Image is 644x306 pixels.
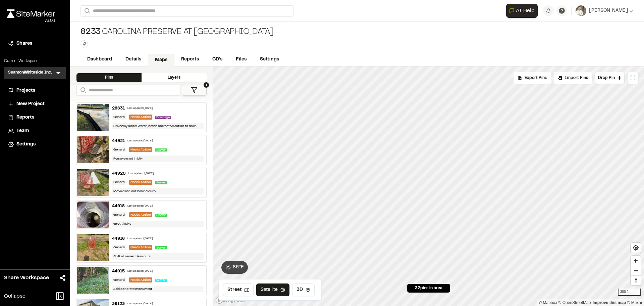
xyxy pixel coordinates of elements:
div: 44921 [112,138,125,144]
img: file [77,169,109,196]
div: Needs Action [129,277,152,282]
img: file [77,136,109,163]
img: rebrand.png [7,9,55,18]
div: General [112,277,126,282]
h3: SeamonWhiteside Inc. [8,70,52,76]
div: Shift all sewer clean outs [112,253,204,260]
span: Water [155,279,167,282]
div: Last updated [DATE] [127,237,153,241]
button: 3D [292,283,315,296]
span: Sewer [155,246,167,249]
button: Zoom out [631,266,641,275]
div: Carolina Preserve at [GEOGRAPHIC_DATA] [80,27,274,38]
div: Layers [142,73,207,82]
button: Find my location [631,243,641,253]
a: Projects [8,87,62,94]
span: Sewer [155,181,167,184]
button: Reset bearing to north [631,275,641,285]
button: Zoom in [631,256,641,266]
div: Grout leaks [112,221,204,227]
span: New Project [16,100,45,108]
div: General [112,180,126,185]
div: Pins [76,73,142,82]
div: General [112,245,126,250]
button: 86°F [221,261,248,274]
img: User [576,5,586,16]
a: Files [229,53,253,66]
a: Mapbox [539,300,557,305]
div: Import Pins into your project [554,72,592,84]
button: Search [76,85,89,96]
button: Search [80,5,93,16]
span: 1 [204,82,209,88]
img: file [77,267,109,294]
a: Team [8,127,62,135]
div: Remove mud in MH [112,156,204,162]
span: Export Pins [525,75,547,81]
img: file [77,202,109,228]
span: Projects [16,87,35,94]
img: file [77,104,109,131]
canvas: Map [213,67,644,306]
span: Reports [16,114,34,121]
div: Move clean out behind curb [112,188,204,194]
span: Settings [16,141,36,148]
button: Street [223,283,254,296]
button: Satellite [256,283,289,296]
span: Collapse [4,292,25,300]
a: Details [119,53,148,66]
span: Shares [16,40,32,47]
div: Open AI Assistant [506,4,540,18]
div: 44915 [112,268,125,274]
button: [PERSON_NAME] [576,5,633,16]
a: Shares [8,40,62,47]
span: Share Workspace [4,274,49,282]
div: Last updated [DATE] [127,139,153,143]
div: No pins available to export [514,72,551,84]
button: Drop Pin [595,72,625,84]
span: Team [16,127,29,135]
span: Sewer [155,148,167,151]
div: General [112,212,126,217]
span: 86 ° F [233,264,244,271]
div: General [112,147,126,152]
p: Current Workspace [4,58,66,64]
div: 44918 [112,203,125,209]
a: Reports [8,114,62,121]
a: Settings [253,53,286,66]
a: Dashboard [80,53,119,66]
span: Sewer [155,214,167,217]
div: Add concrete monument [112,286,204,292]
button: Edit Tags [80,40,88,48]
div: Needs Action [129,115,152,120]
button: 1 [182,85,207,96]
img: file [77,234,109,261]
a: CD's [206,53,229,66]
a: New Project [8,100,62,108]
div: 300 ft [618,289,641,296]
div: Last updated [DATE] [127,302,153,306]
span: 32 pins in area [415,285,442,291]
a: Settings [8,141,62,148]
span: 8233 [80,27,101,38]
div: Last updated [DATE] [128,172,154,176]
div: Last updated [DATE] [127,204,153,208]
a: Reports [174,53,206,66]
a: Mapbox logo [215,296,245,304]
div: Needs Action [129,180,152,185]
span: Drop Pin [598,75,615,81]
div: 44920 [112,171,126,177]
a: Maxar [627,300,642,305]
div: Needs Action [129,147,152,152]
div: 44916 [112,236,125,242]
div: Driveway under water, needs corrective action to drain. [112,123,204,129]
span: [PERSON_NAME] [589,7,628,14]
a: OpenStreetMap [558,300,591,305]
a: Map feedback [593,300,626,305]
div: Needs Action [129,212,152,217]
div: Needs Action [129,245,152,250]
button: Open AI Assistant [506,4,538,18]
